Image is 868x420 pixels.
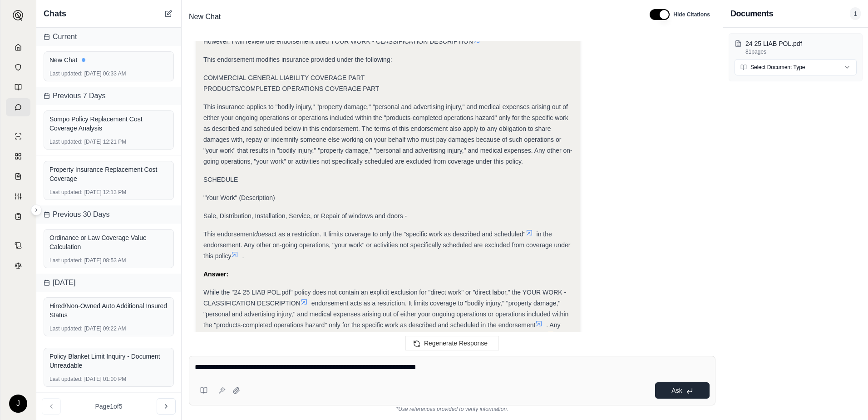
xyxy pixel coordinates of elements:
[671,387,682,394] span: Ask
[203,230,570,260] span: in the endorsement. Any other on-going operations, "your work" or activities not specifically sch...
[49,233,168,251] div: Ordinance or Law Coverage Value Calculation
[254,230,268,238] em: does
[44,7,66,20] span: Chats
[49,138,83,145] span: Last updated:
[735,39,857,55] button: 24 25 LIAB POL.pdf81pages
[9,6,27,25] button: Expand sidebar
[6,207,30,225] a: Coverage Table
[730,7,773,20] h3: Documents
[95,402,123,411] span: Page 1 of 5
[6,58,30,76] a: Documents Vault
[405,336,499,350] button: Regenerate Response
[203,74,365,81] span: COMMERCIAL GENERAL LIABILITY COVERAGE PART
[745,48,857,55] p: 81 pages
[49,70,168,77] div: [DATE] 06:33 AM
[745,39,857,48] p: 24 25 LIAB POL.pdf
[49,115,168,133] div: Sompo Policy Replacement Cost Coverage Analysis
[6,78,30,96] a: Prompt Library
[203,176,238,183] span: SCHEDULE
[655,382,710,399] button: Ask
[49,257,168,264] div: [DATE] 08:53 AM
[49,189,168,196] div: [DATE] 12:13 PM
[203,194,275,201] span: "Your Work" (Description)
[203,38,473,45] span: However, I will review the endorsement titled YOUR WORK - CLASSIFICATION DESCRIPTION
[850,7,861,20] span: 1
[49,375,168,383] div: [DATE] 01:00 PM
[49,189,83,196] span: Last updated:
[49,165,168,183] div: Property Insurance Replacement Cost Coverage
[6,147,30,165] a: Policy Comparisons
[49,325,83,332] span: Last updated:
[13,10,24,21] img: Expand sidebar
[203,56,392,63] span: This endorsement modifies insurance provided under the following:
[6,167,30,185] a: Claim Coverage
[203,270,228,278] strong: Answer:
[203,103,572,165] span: This insurance applies to "bodily injury," "property damage," "personal and advertising injury," ...
[36,87,181,105] div: Previous 7 Days
[49,70,83,77] span: Last updated:
[36,205,181,224] div: Previous 30 Days
[49,352,168,370] div: Policy Blanket Limit Inquiry - Document Unreadable
[673,11,710,18] span: Hide Citations
[49,138,168,145] div: [DATE] 12:21 PM
[49,301,168,320] div: Hired/Non-Owned Auto Additional Insured Status
[6,38,30,56] a: Home
[31,205,42,215] button: Expand sidebar
[185,10,639,24] div: Edit Title
[36,274,181,292] div: [DATE]
[163,8,174,19] button: New Chat
[49,55,168,65] div: New Chat
[203,230,254,238] span: This endorsement
[6,236,30,255] a: Contract Analysis
[242,252,244,260] span: .
[9,395,27,413] div: J
[36,28,181,46] div: Current
[203,300,568,329] span: endorsement acts as a restriction. It limits coverage to "bodily injury," "property damage," "per...
[203,212,407,220] span: Sale, Distribution, Installation, Service, or Repair of windows and doors -
[268,230,525,238] span: act as a restriction. It limits coverage to only the "specific work as described and scheduled"
[6,256,30,275] a: Legal Search Engine
[49,325,168,332] div: [DATE] 09:22 AM
[6,127,30,145] a: Single Policy
[49,257,83,264] span: Last updated:
[185,10,224,24] span: New Chat
[6,98,30,116] a: Chat
[203,85,379,92] span: PRODUCTS/COMPLETED OPERATIONS COVERAGE PART
[49,375,83,383] span: Last updated:
[6,187,30,205] a: Custom Report
[203,289,566,307] span: While the "24 25 LIAB POL.pdf" policy does not contain an explicit exclusion for "direct work" or...
[424,340,488,347] span: Regenerate Response
[189,405,715,413] div: *Use references provided to verify information.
